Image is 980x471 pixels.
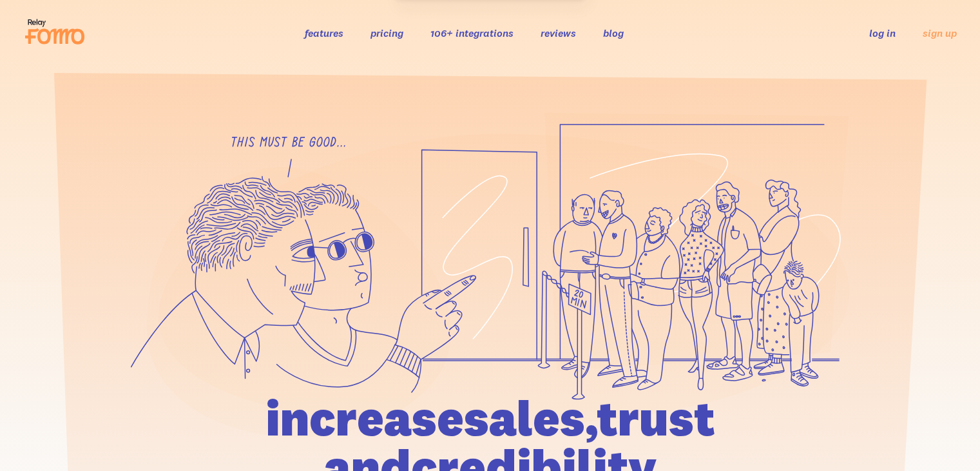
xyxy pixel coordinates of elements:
[305,26,343,39] a: features
[370,26,403,39] a: pricing
[603,26,624,39] a: blog
[869,26,896,39] a: log in
[430,26,514,39] a: 106+ integrations
[923,26,957,40] a: sign up
[541,26,576,39] a: reviews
